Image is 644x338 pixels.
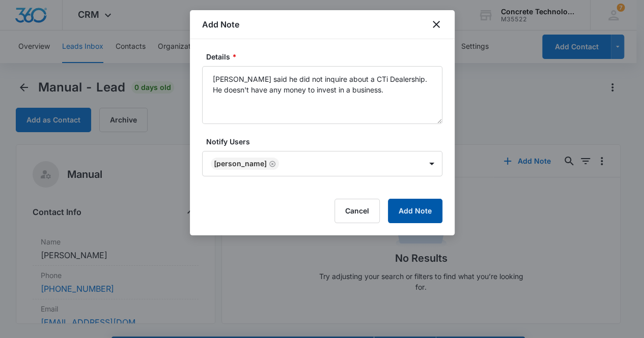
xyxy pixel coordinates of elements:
button: Cancel [334,199,380,223]
label: Details [206,51,446,62]
label: Notify Users [206,136,446,147]
textarea: [PERSON_NAME] said he did not inquire about a CTi Dealership. He doesn't have any money to invest... [202,66,442,124]
div: [PERSON_NAME] [214,160,267,167]
button: Add Note [388,199,442,223]
button: close [430,18,442,30]
h1: Add Note [202,18,239,30]
div: Remove Mike Delduca [267,160,276,167]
